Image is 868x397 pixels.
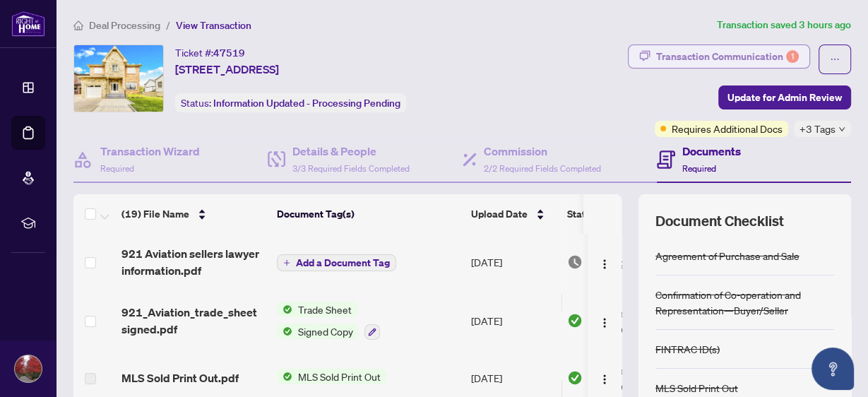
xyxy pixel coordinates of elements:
img: Logo [599,317,610,328]
span: 2/2 Required Fields Completed [484,163,601,174]
button: Status IconTrade SheetStatus IconSigned Copy [277,302,380,340]
img: Document Status [567,313,583,328]
div: Transaction Communication [656,45,799,68]
span: Required [682,163,716,174]
img: Status Icon [277,324,292,339]
img: Document Status [567,254,583,270]
button: Add a Document Tag [277,254,396,272]
th: Document Tag(s) [271,194,465,234]
span: Trade Sheet [292,302,357,317]
td: [DATE] [465,234,561,290]
div: FINTRAC ID(s) [655,341,720,357]
span: View Transaction [176,19,251,32]
span: [STREET_ADDRESS] [175,61,279,78]
span: Add a Document Tag [296,258,390,268]
span: Requires Additional Docs [672,121,783,136]
span: (19) File Name [121,206,189,222]
span: plus [283,259,290,266]
img: Profile Icon [15,355,42,382]
div: Agreement of Purchase and Sale [655,248,799,263]
h4: Documents [682,143,741,160]
button: Open asap [811,348,854,390]
span: ellipsis [830,54,840,64]
span: Status [567,206,596,222]
span: down [838,126,845,133]
button: Logo [593,251,616,273]
div: 1 [786,50,799,63]
img: logo [11,11,45,37]
span: Update for Admin Review [727,86,842,109]
div: MLS Sold Print Out [655,380,738,396]
article: Transaction saved 3 hours ago [717,17,851,33]
li: / [166,17,170,33]
span: Document Checklist [655,211,784,231]
button: Status IconMLS Sold Print Out [277,369,386,384]
span: Deal Processing [89,19,160,32]
span: Required [100,163,134,174]
span: MLS Sold Print Out.pdf [121,369,239,386]
span: MLS Sold Print Out [292,369,386,384]
th: Status [561,194,682,234]
span: 47519 [213,47,245,59]
button: Update for Admin Review [718,85,851,109]
span: Information Updated - Processing Pending [213,97,400,109]
span: Upload Date [471,206,528,222]
button: Add a Document Tag [277,254,396,271]
span: +3 Tags [799,121,836,137]
td: [DATE] [465,290,561,351]
h4: Transaction Wizard [100,143,200,160]
button: Logo [593,367,616,389]
img: IMG-W12209849_1.jpg [74,45,163,112]
h4: Commission [484,143,601,160]
img: Status Icon [277,302,292,317]
div: Ticket #: [175,45,245,61]
button: Transaction Communication1 [628,45,810,69]
div: Confirmation of Co-operation and Representation—Buyer/Seller [655,287,834,318]
img: Status Icon [277,369,292,384]
span: 921_Aviation_trade_sheet signed.pdf [121,304,266,338]
div: Status: [175,93,406,112]
h4: Details & People [292,143,410,160]
th: (19) File Name [116,194,271,234]
span: Signed Copy [292,324,359,339]
span: 921 Aviation sellers lawyer information.pdf [121,245,266,279]
button: Logo [593,309,616,332]
img: Logo [599,259,610,270]
img: Document Status [567,370,583,386]
span: 3/3 Required Fields Completed [292,163,410,174]
th: Upload Date [465,194,561,234]
img: Logo [599,374,610,385]
span: home [73,20,83,30]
